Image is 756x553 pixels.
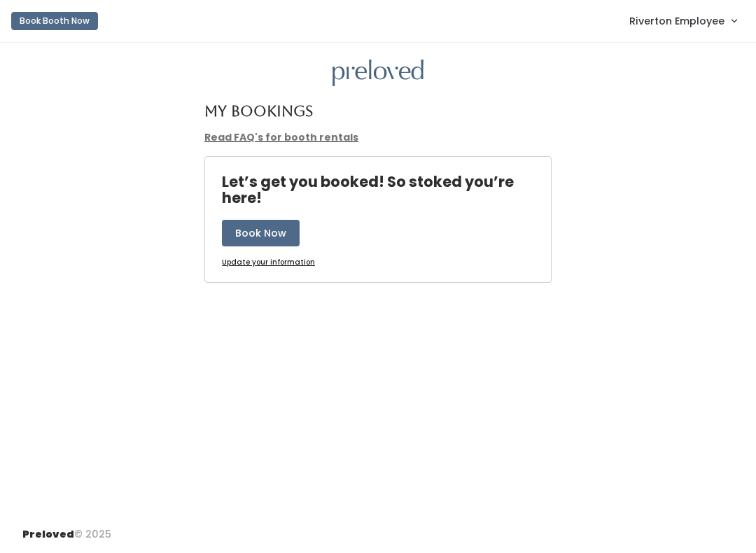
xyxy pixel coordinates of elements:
[222,220,300,246] button: Book Now
[11,6,98,36] a: Book Booth Now
[22,527,74,541] span: Preloved
[615,6,750,36] a: Riverton Employee
[222,258,315,268] a: Update your information
[222,174,551,206] h4: Let’s get you booked! So stoked you’re here!
[11,12,98,30] button: Book Booth Now
[629,13,724,29] span: Riverton Employee
[222,257,315,267] u: Update your information
[204,130,358,144] a: Read FAQ's for booth rentals
[22,516,111,542] div: © 2025
[204,103,313,119] h4: My Bookings
[332,59,423,87] img: preloved logo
